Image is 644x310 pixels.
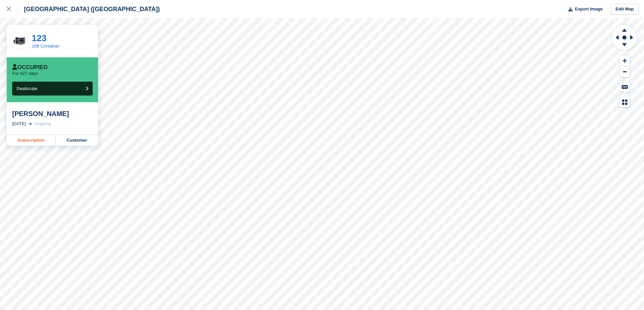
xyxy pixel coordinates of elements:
div: Ongoing [34,120,51,127]
div: [GEOGRAPHIC_DATA] ([GEOGRAPHIC_DATA]) [18,5,160,13]
img: manston.png [13,36,28,47]
a: Subscription [7,135,56,146]
button: Keyboard Shortcuts [620,81,630,92]
a: Customer [56,135,98,146]
div: [DATE] [12,120,26,127]
div: [PERSON_NAME] [12,110,93,118]
button: Map Legend [620,96,630,108]
span: Export Image [575,6,602,12]
span: Deallocate [17,86,37,91]
a: Edit Map [611,4,639,15]
button: Zoom In [620,55,630,66]
button: Export Image [564,4,603,15]
p: For 427 days [12,71,38,76]
img: arrow-right-light-icn-cde0832a797a2874e46488d9cf13f60e5c3a73dbe684e267c42b8395dfbc2abf.svg [28,122,32,125]
div: Occupied [12,64,48,71]
a: 10ft Container [32,44,59,49]
button: Zoom Out [620,66,630,78]
button: Deallocate [12,82,93,95]
a: 123 [32,33,46,43]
